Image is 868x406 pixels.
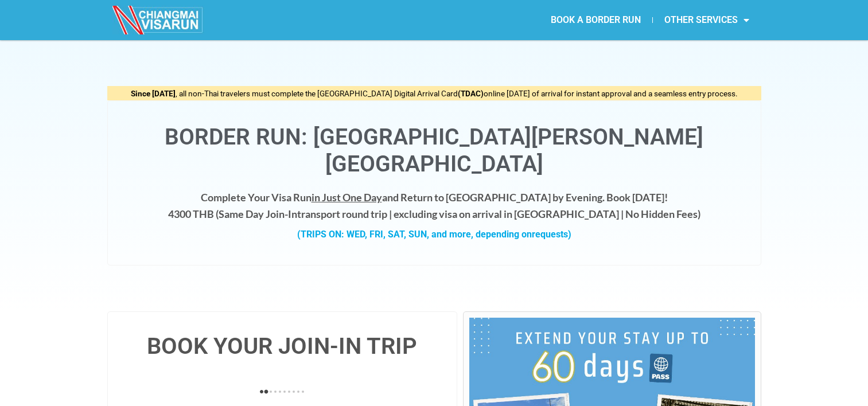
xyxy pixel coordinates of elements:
a: BOOK A BORDER RUN [539,7,652,33]
span: requests) [532,229,571,240]
strong: (TRIPS ON: WED, FRI, SAT, SUN, and more, depending on [297,229,571,240]
strong: (TDAC) [458,89,484,98]
h1: Border Run: [GEOGRAPHIC_DATA][PERSON_NAME][GEOGRAPHIC_DATA] [119,124,749,178]
strong: Same Day Join-In [219,208,297,220]
nav: Menu [434,7,761,33]
strong: Since [DATE] [131,89,176,98]
h4: BOOK YOUR JOIN-IN TRIP [119,335,446,358]
a: OTHER SERVICES [653,7,761,33]
span: , all non-Thai travelers must complete the [GEOGRAPHIC_DATA] Digital Arrival Card online [DATE] o... [131,89,738,98]
span: in Just One Day [312,191,382,204]
h4: Complete Your Visa Run and Return to [GEOGRAPHIC_DATA] by Evening. Book [DATE]! 4300 THB ( transp... [119,189,749,222]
